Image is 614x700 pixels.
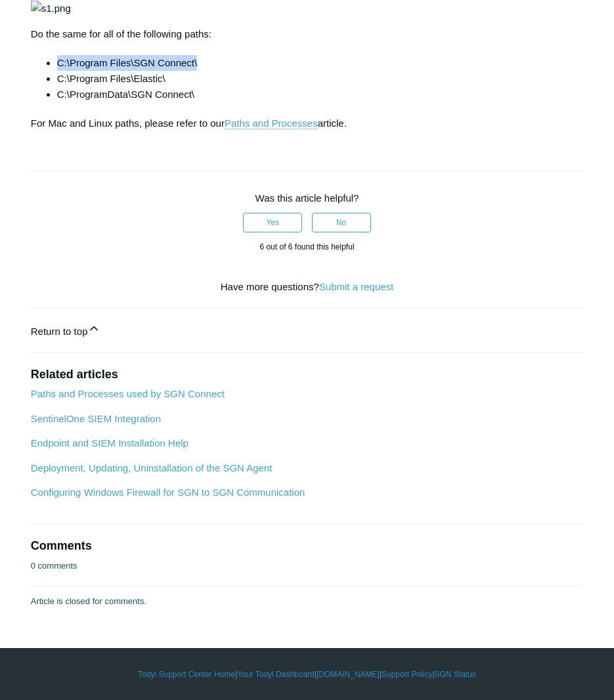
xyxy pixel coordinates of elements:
[255,192,359,204] span: Was this article helpful?
[57,71,584,87] li: C:\Program Files\Elastic\
[312,213,371,232] button: This article was not helpful
[317,668,380,680] a: [DOMAIN_NAME]
[31,487,305,498] a: Configuring Windows Firewall for SGN to SGN Communication
[435,668,476,680] a: SGN Status
[31,280,584,295] div: Have more questions?
[31,413,161,424] a: SentinelOne SIEM Integration
[31,462,273,473] a: Deployment, Updating, Uninstallation of the SGN Agent
[259,242,354,252] span: 6 out of 6 found this helpful
[31,366,584,383] h2: Related articles
[31,559,77,573] p: 0 comments
[237,668,314,680] a: Your Todyl Dashboard
[243,213,302,232] button: This article was helpful
[31,437,188,448] a: Endpoint and SIEM Installation Help
[31,1,71,16] img: s1.png
[31,595,146,608] p: Article is closed for comments.
[319,281,393,292] a: Submit a request
[138,668,235,680] a: Todyl Support Center Home
[31,116,584,131] p: For Mac and Linux paths, please refer to our article.
[31,388,225,399] a: Paths and Processes used by SGN Connect
[382,668,432,680] a: Support Policy
[57,87,584,102] li: C:\ProgramData\SGN Connect\
[31,309,584,353] a: Return to top
[31,26,584,42] p: Whitelisting SGN Connect on SentinelOne
[57,55,584,71] li: C:\Program Files\SGN Connect\
[31,537,584,555] h2: Comments
[225,118,318,129] a: Paths and Processes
